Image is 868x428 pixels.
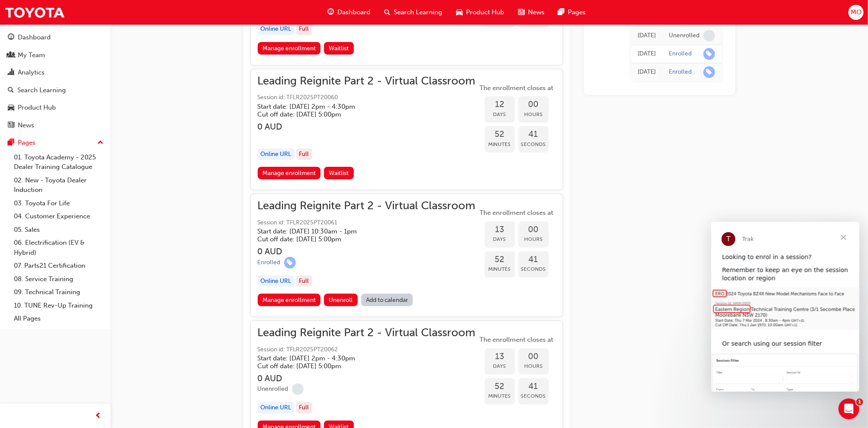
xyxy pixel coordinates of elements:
[485,130,515,139] span: 52
[258,110,462,118] h5: Cut off date: [DATE] 5:00pm
[18,120,34,130] div: News
[10,151,107,174] a: 01. Toyota Academy - 2025 Dealer Training Catalogue
[518,130,549,139] span: 41
[17,85,66,95] div: Search Learning
[839,399,859,419] iframe: Intercom live chat
[703,66,715,78] span: learningRecordVerb_ENROLL-icon
[10,312,107,325] a: All Pages
[485,234,515,244] span: Days
[518,139,549,149] span: Seconds
[324,42,354,55] button: Waitlist
[258,167,321,179] a: Manage enrollment
[296,149,312,160] div: Full
[638,31,656,41] div: Fri Jul 04 2025 11:57:07 GMT+1000 (Australian Eastern Standard Time)
[3,29,107,45] a: Dashboard
[518,100,549,110] span: 00
[258,354,462,362] h5: Start date: [DATE] 2pm - 4:30pm
[849,5,864,20] button: MO
[851,7,862,17] span: MO
[3,117,107,133] a: News
[361,294,413,306] a: Add to calendar
[337,7,370,17] span: Dashboard
[3,100,107,116] a: Product Hub
[485,225,515,235] span: 13
[327,7,334,18] span: guage-icon
[18,138,36,148] div: Pages
[258,246,476,256] h3: 0 AUD
[669,32,700,40] div: Unenrolled
[8,69,14,77] span: chart-icon
[8,87,14,94] span: search-icon
[8,122,14,130] span: news-icon
[258,362,462,370] h5: Cut off date: [DATE] 5:00pm
[324,167,354,179] button: Waitlist
[258,328,476,338] span: Leading Reignite Part 2 - Virtual Classroom
[394,7,442,17] span: Search Learning
[518,255,549,265] span: 41
[258,294,321,306] a: Manage enrollment
[258,23,295,35] div: Online URL
[258,149,295,160] div: Online URL
[478,208,556,218] span: The enrollment closes at
[292,383,304,395] span: learningRecordVerb_NONE-icon
[478,83,556,93] span: The enrollment closes at
[296,402,312,414] div: Full
[8,34,14,42] span: guage-icon
[485,255,515,265] span: 52
[258,402,295,414] div: Online URL
[518,352,549,362] span: 00
[258,201,556,310] button: Leading Reignite Part 2 - Virtual ClassroomSession id: TFLR2025PT20061Start date: [DATE] 10:30am ...
[703,48,715,60] span: learningRecordVerb_ENROLL-icon
[18,32,51,42] div: Dashboard
[711,222,859,392] iframe: Intercom live chat message
[329,45,349,52] span: Waitlist
[8,139,14,147] span: pages-icon
[258,76,556,183] button: Leading Reignite Part 2 - Virtual ClassroomSession id: TFLR2025PT20060Start date: [DATE] 2pm - 4:...
[856,399,863,405] span: 1
[518,225,549,235] span: 00
[329,169,349,177] span: Waitlist
[3,28,107,135] button: DashboardMy TeamAnalyticsSearch LearningProduct HubNews
[10,236,107,259] a: 06. Electrification (EV & Hybrid)
[8,52,14,59] span: people-icon
[296,276,312,287] div: Full
[4,3,65,22] img: Trak
[485,391,515,401] span: Minutes
[485,352,515,362] span: 13
[258,218,476,228] span: Session id: TFLR2025PT20061
[669,68,692,76] div: Enrolled
[485,264,515,274] span: Minutes
[466,7,504,17] span: Product Hub
[638,49,656,59] div: Fri Jul 04 2025 11:43:55 GMT+1000 (Australian Eastern Standard Time)
[18,103,56,113] div: Product Hub
[511,3,551,21] a: news-iconNews
[485,382,515,392] span: 52
[258,235,462,243] h5: Cut off date: [DATE] 5:00pm
[97,137,104,149] span: up-icon
[558,7,565,18] span: pages-icon
[10,272,107,286] a: 08. Service Training
[3,135,107,151] button: Pages
[10,210,107,223] a: 04. Customer Experience
[3,47,107,63] a: My Team
[478,335,556,345] span: The enrollment closes at
[324,294,358,306] button: Unenroll
[258,42,321,55] a: Manage enrollment
[449,3,511,21] a: car-iconProduct Hub
[551,3,593,21] a: pages-iconPages
[485,139,515,149] span: Minutes
[258,276,295,287] div: Online URL
[258,385,288,393] div: Unenrolled
[485,361,515,371] span: Days
[258,103,462,110] h5: Start date: [DATE] 2pm - 4:30pm
[518,234,549,244] span: Hours
[10,174,107,197] a: 02. New - Toyota Dealer Induction
[528,7,544,17] span: News
[638,67,656,77] div: Thu Jun 12 2025 11:16:16 GMT+1000 (Australian Eastern Standard Time)
[568,7,586,17] span: Pages
[329,296,353,304] span: Unenroll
